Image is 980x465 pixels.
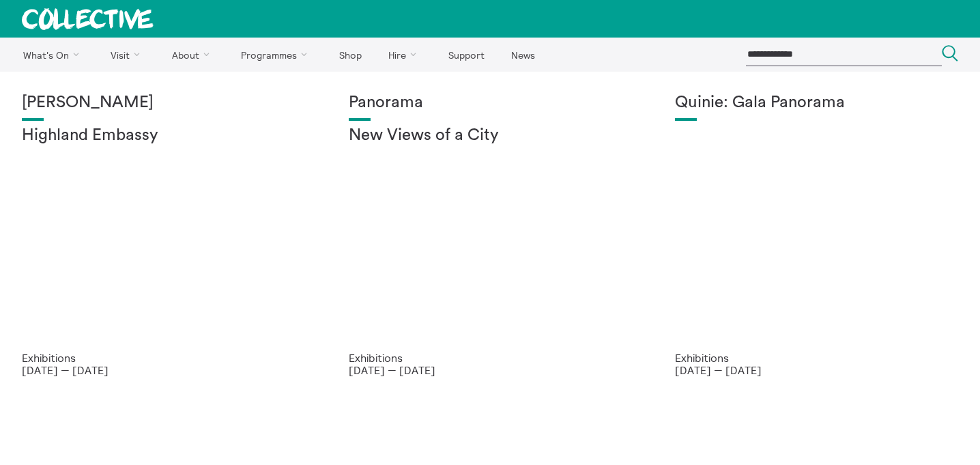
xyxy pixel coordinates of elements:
a: Visit [99,38,158,72]
h1: Panorama [349,94,632,113]
a: Shop [327,38,373,72]
p: Exhibitions [22,352,305,364]
a: News [499,38,547,72]
h1: Quinie: Gala Panorama [675,94,958,113]
a: Hire [377,38,434,72]
a: What's On [11,38,96,72]
p: Exhibitions [349,352,632,364]
h2: New Views of a City [349,126,632,145]
a: About [160,38,227,72]
p: [DATE] — [DATE] [22,364,305,376]
a: Support [436,38,496,72]
a: Collective Panorama June 2025 small file 8 Panorama New Views of a City Exhibitions [DATE] — [DATE] [327,72,654,399]
p: [DATE] — [DATE] [675,364,958,376]
a: Programmes [229,38,325,72]
h2: Highland Embassy [22,126,305,145]
h1: [PERSON_NAME] [22,94,305,113]
p: Exhibitions [675,352,958,364]
p: [DATE] — [DATE] [349,364,632,376]
a: Josie Vallely Quinie: Gala Panorama Exhibitions [DATE] — [DATE] [653,72,980,399]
